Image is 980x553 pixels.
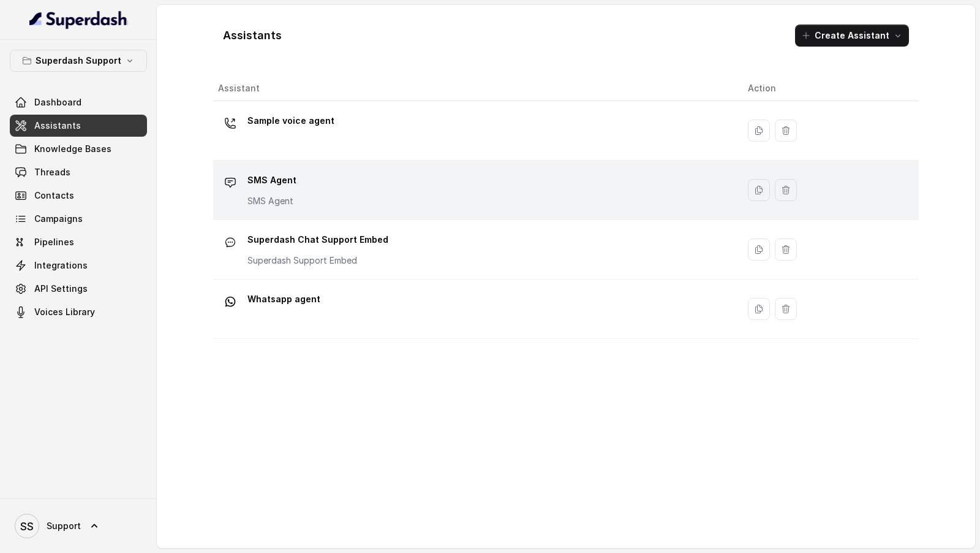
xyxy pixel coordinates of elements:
[34,283,88,295] span: API Settings
[10,254,147,276] a: Integrations
[10,50,147,72] button: Superdash Support
[34,120,81,132] span: Assistants
[10,161,147,183] a: Threads
[34,259,88,272] span: Integrations
[10,185,147,207] a: Contacts
[247,195,296,207] p: SMS Agent
[10,115,147,137] a: Assistants
[10,91,147,113] a: Dashboard
[29,10,128,29] img: light.svg
[247,254,388,267] p: Superdash Support Embed
[247,170,296,190] p: SMS Agent
[10,301,147,323] a: Voices Library
[34,189,74,202] span: Contacts
[34,96,81,109] span: Dashboard
[34,306,95,318] span: Voices Library
[10,138,147,160] a: Knowledge Bases
[47,520,81,532] span: Support
[34,166,70,178] span: Threads
[247,111,334,131] p: Sample voice agent
[738,76,919,101] th: Action
[247,289,320,309] p: Whatsapp agent
[36,53,121,68] p: Superdash Support
[213,76,738,101] th: Assistant
[10,509,147,543] a: Support
[20,520,34,533] text: SS
[247,230,388,250] p: Superdash Chat Support Embed
[34,143,111,155] span: Knowledge Bases
[10,208,147,230] a: Campaigns
[223,26,282,45] h1: Assistants
[34,213,83,225] span: Campaigns
[10,278,147,300] a: API Settings
[34,236,74,248] span: Pipelines
[10,231,147,253] a: Pipelines
[795,25,909,47] button: Create Assistant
